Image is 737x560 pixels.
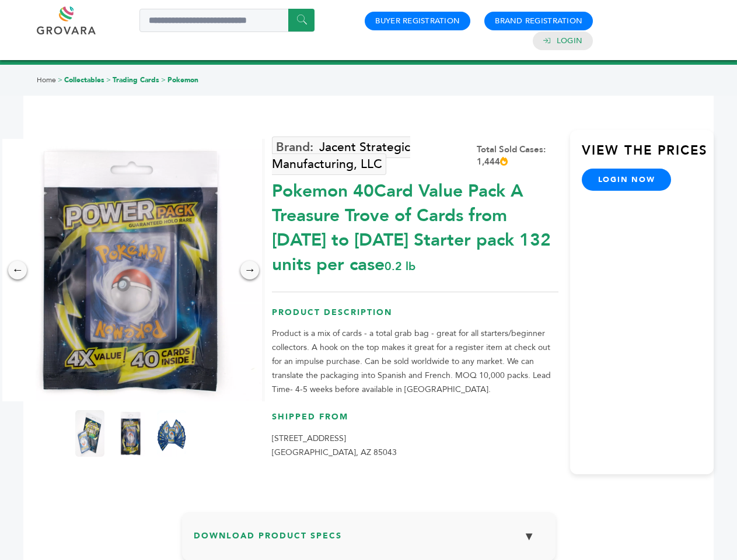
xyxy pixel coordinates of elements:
div: ← [8,261,27,279]
a: Jacent Strategic Manufacturing, LLC [272,136,410,175]
a: Trading Cards [113,75,159,85]
a: Home [37,75,56,85]
h3: View the Prices [582,142,714,169]
img: Pokemon 40-Card Value Pack – A Treasure Trove of Cards from 1996 to 2024 - Starter pack! 132 unit... [75,410,104,457]
div: Pokemon 40Card Value Pack A Treasure Trove of Cards from [DATE] to [DATE] Starter pack 132 units ... [272,173,558,277]
span: > [106,75,111,85]
img: Pokemon 40-Card Value Pack – A Treasure Trove of Cards from 1996 to 2024 - Starter pack! 132 unit... [116,410,145,457]
a: Pokemon [167,75,198,85]
span: > [58,75,62,85]
p: [STREET_ADDRESS] [GEOGRAPHIC_DATA], AZ 85043 [272,432,558,460]
div: Total Sold Cases: 1,444 [477,143,558,168]
input: Search a product or brand... [139,9,315,32]
a: login now [582,169,672,191]
a: Brand Registration [495,16,582,26]
a: Buyer Registration [375,16,460,26]
h3: Product Description [272,307,558,327]
img: Pokemon 40-Card Value Pack – A Treasure Trove of Cards from 1996 to 2024 - Starter pack! 132 unit... [157,410,186,457]
h3: Download Product Specs [194,524,544,558]
a: Login [557,36,582,46]
div: → [240,261,259,279]
span: 0.2 lb [385,258,415,274]
button: ▼ [515,524,544,549]
h3: Shipped From [272,411,558,432]
p: Product is a mix of cards - a total grab bag - great for all starters/beginner collectors. A hook... [272,327,558,397]
span: > [161,75,166,85]
a: Collectables [64,75,104,85]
